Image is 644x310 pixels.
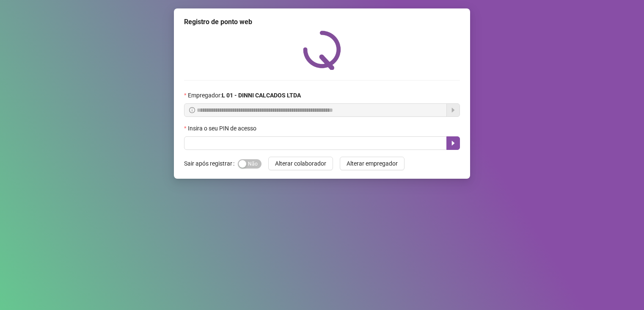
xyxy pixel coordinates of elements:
[303,30,341,70] img: QRPoint
[222,92,301,99] strong: L 01 - DINNI CALCADOS LTDA
[450,140,457,147] span: caret-right
[347,159,398,168] span: Alterar empregador
[184,157,238,170] label: Sair após registrar
[188,91,301,100] span: Empregador :
[275,159,326,168] span: Alterar colaborador
[189,107,195,113] span: info-circle
[268,157,333,170] button: Alterar colaborador
[184,124,262,133] label: Insira o seu PIN de acesso
[340,157,405,170] button: Alterar empregador
[184,17,460,27] div: Registro de ponto web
